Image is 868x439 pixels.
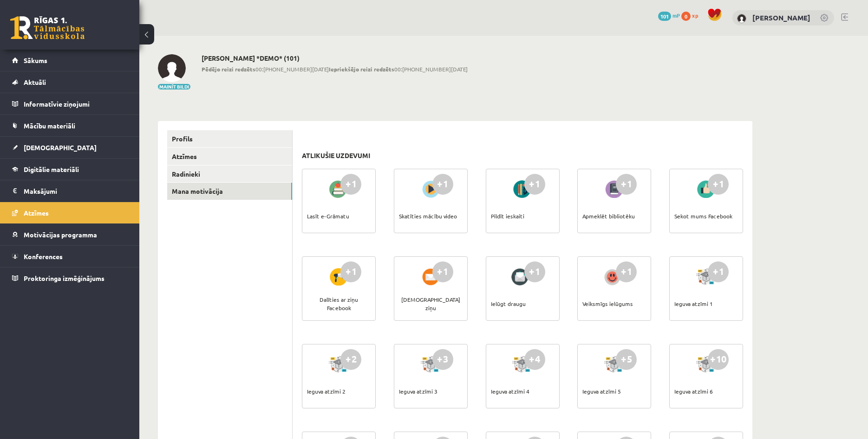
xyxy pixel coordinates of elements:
[12,50,128,71] a: Sākums
[752,13,810,22] a: [PERSON_NAME]
[491,287,526,320] div: Ielūgt draugu
[340,261,361,282] div: +1
[340,349,361,370] div: +2
[708,174,729,195] div: +1
[24,165,79,173] span: Digitālie materiāli
[202,54,468,62] h2: [PERSON_NAME] *DEMO* (101)
[202,65,255,73] b: Pēdējo reizi redzēts
[432,261,453,282] div: +1
[491,200,524,232] div: Pildīt ieskaiti
[24,274,104,282] span: Proktoringa izmēģinājums
[12,246,128,267] a: Konferences
[12,159,128,180] a: Digitālie materiāli
[167,183,292,200] a: Mana motivācija
[167,130,292,147] a: Profils
[12,71,128,93] a: Aktuāli
[24,230,97,239] span: Motivācijas programma
[24,252,63,261] span: Konferences
[24,93,128,115] legend: Informatīvie ziņojumi
[167,165,292,183] a: Radinieki
[329,65,394,73] b: Iepriekšējo reizi redzēts
[12,137,128,158] a: [DEMOGRAPHIC_DATA]
[708,349,729,370] div: +10
[307,200,349,232] div: Lasīt e-Grāmatu
[432,174,453,195] div: +1
[24,121,75,130] span: Mācību materiāli
[658,12,671,21] span: 101
[524,261,545,282] div: +1
[158,54,186,82] img: Līga Rūma
[202,65,468,73] span: 00:[PHONE_NUMBER][DATE] 00:[PHONE_NUMBER][DATE]
[158,84,190,89] button: Mainīt bildi
[582,200,635,232] div: Apmeklēt bibliotēku
[12,224,128,245] a: Motivācijas programma
[674,287,713,320] div: Ieguva atzīmi 1
[24,209,49,217] span: Atzīmes
[10,16,85,39] a: Rīgas 1. Tālmācības vidusskola
[307,287,371,320] div: Dalīties ar ziņu Facebook
[307,375,346,407] div: Ieguva atzīmi 2
[24,143,97,152] span: [DEMOGRAPHIC_DATA]
[12,180,128,202] a: Maksājumi
[24,56,47,64] span: Sākums
[340,174,361,195] div: +1
[616,349,637,370] div: +5
[24,78,46,86] span: Aktuāli
[24,180,128,202] legend: Maksājumi
[582,375,621,407] div: Ieguva atzīmi 5
[432,349,453,370] div: +3
[524,349,545,370] div: +4
[737,14,746,23] img: Līga Rūma
[12,115,128,136] a: Mācību materiāli
[399,375,437,407] div: Ieguva atzīmi 3
[524,174,545,195] div: +1
[658,12,680,19] a: 101 mP
[491,375,529,407] div: Ieguva atzīmi 4
[12,202,128,223] a: Atzīmes
[167,148,292,165] a: Atzīmes
[708,261,729,282] div: +1
[692,12,698,19] span: xp
[12,267,128,289] a: Proktoringa izmēģinājums
[399,287,463,320] div: [DEMOGRAPHIC_DATA] ziņu
[582,287,633,320] div: Veiksmīgs ielūgums
[302,152,370,159] h3: Atlikušie uzdevumi
[674,200,732,232] div: Sekot mums Facebook
[674,375,713,407] div: Ieguva atzīmi 6
[681,12,691,21] span: 0
[399,200,457,232] div: Skatīties mācību video
[681,12,703,19] a: 0 xp
[12,93,128,115] a: Informatīvie ziņojumi
[616,261,637,282] div: +1
[616,174,637,195] div: +1
[672,12,680,19] span: mP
